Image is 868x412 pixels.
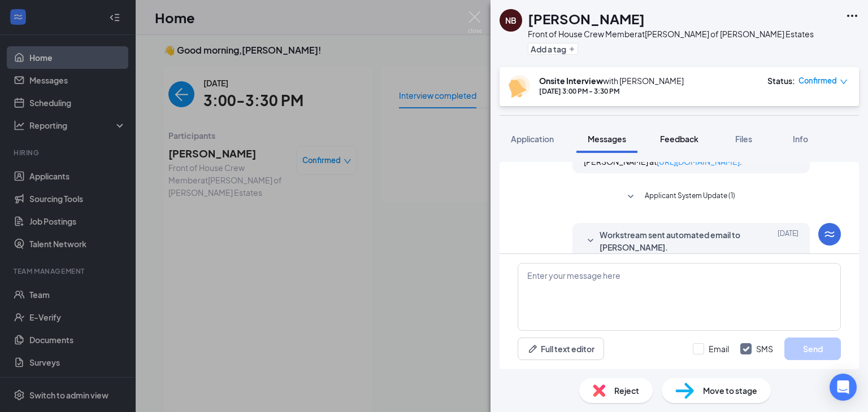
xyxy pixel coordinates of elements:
[798,75,837,86] span: Confirmed
[830,374,857,401] div: Open Intercom Messenger
[588,134,626,144] span: Messages
[614,384,639,397] span: Reject
[527,343,539,354] svg: Pen
[518,338,604,360] button: Full text editorPen
[511,134,554,144] span: Application
[505,15,517,26] div: NB
[528,28,814,40] div: Front of House Crew Member at [PERSON_NAME] of [PERSON_NAME] Estates
[600,229,748,253] span: Workstream sent automated email to [PERSON_NAME].
[784,338,841,360] button: Send
[624,190,637,204] svg: SmallChevronDown
[845,9,859,23] svg: Ellipses
[528,43,578,55] button: PlusAdd a tag
[568,46,575,52] svg: Plus
[539,86,684,96] div: [DATE] 3:00 PM - 3:30 PM
[539,76,603,86] b: Onsite Interview
[703,384,757,397] span: Move to stage
[735,134,752,144] span: Files
[584,234,597,248] svg: SmallChevronDown
[539,75,684,86] div: with [PERSON_NAME]
[767,75,795,86] div: Status :
[645,190,735,204] span: Applicant System Update (1)
[793,134,808,144] span: Info
[840,78,848,86] span: down
[778,229,798,253] span: [DATE]
[528,9,645,28] h1: [PERSON_NAME]
[624,190,735,204] button: SmallChevronDownApplicant System Update (1)
[823,227,836,241] svg: WorkstreamLogo
[660,134,698,144] span: Feedback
